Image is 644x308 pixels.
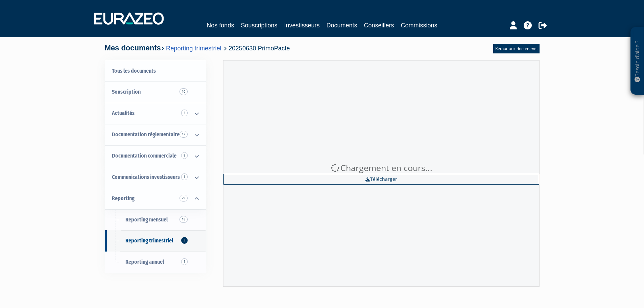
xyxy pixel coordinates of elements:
a: Nos fonds [207,21,234,30]
a: Documentation commerciale 8 [105,145,206,167]
a: Reporting trimestriel [166,45,221,52]
span: 20250630 PrimoPacte [229,45,290,52]
a: Reporting 22 [105,188,206,209]
a: Souscriptions [241,21,277,30]
span: 18 [180,216,188,223]
a: Actualités 4 [105,103,206,124]
span: Souscription [112,89,141,95]
span: Reporting [112,195,135,202]
span: 12 [180,131,188,138]
a: Souscription10 [105,81,206,103]
span: 1 [181,258,188,265]
a: Reporting mensuel18 [105,209,206,231]
span: Communications investisseurs [112,174,180,180]
span: Reporting trimestriel [125,237,173,244]
span: 4 [181,110,188,116]
span: 1 [181,173,188,180]
h4: Mes documents [105,44,290,52]
span: 8 [181,152,188,159]
a: Tous les documents [105,61,206,82]
a: Reporting trimestriel3 [105,230,206,252]
span: 10 [180,88,188,95]
a: Retour aux documents [493,44,540,53]
a: Télécharger [223,174,539,185]
a: Documents [327,21,357,30]
span: Actualités [112,110,135,116]
div: Chargement en cours... [223,162,539,174]
a: Communications investisseurs 1 [105,167,206,188]
a: Commissions [401,21,437,30]
a: Investisseurs [284,21,319,30]
span: Documentation commerciale [112,152,176,159]
a: Documentation règlementaire 12 [105,124,206,145]
span: Reporting mensuel [125,216,168,223]
span: 3 [181,237,188,244]
img: 1732889491-logotype_eurazeo_blanc_rvb.png [94,13,164,25]
span: Reporting annuel [125,259,164,265]
a: Reporting annuel1 [105,252,206,273]
span: Documentation règlementaire [112,131,180,138]
p: Besoin d'aide ? [634,31,641,92]
span: 22 [180,195,188,202]
a: Conseillers [364,21,394,30]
